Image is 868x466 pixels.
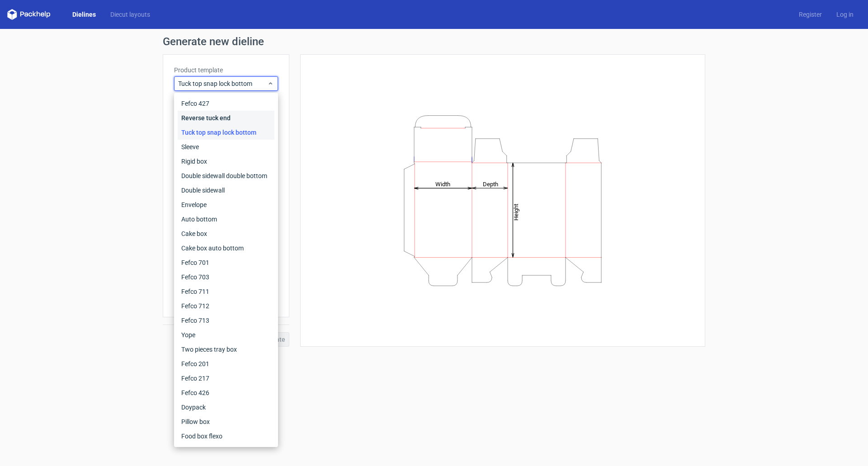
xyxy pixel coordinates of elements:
[178,241,274,255] div: Cake box auto bottom
[178,140,274,154] div: Sleeve
[178,183,274,198] div: Double sidewall
[163,36,705,47] h1: Generate new dieline
[103,10,157,19] a: Diecut layouts
[178,299,274,313] div: Fefco 712
[174,66,278,75] label: Product template
[178,169,274,183] div: Double sidewall double bottom
[829,10,861,19] a: Log in
[178,255,274,270] div: Fefco 701
[178,371,274,386] div: Fefco 217
[178,125,274,140] div: Tuck top snap lock bottom
[65,10,103,19] a: Dielines
[178,270,274,284] div: Fefco 703
[178,342,274,357] div: Two pieces tray box
[178,111,274,125] div: Reverse tuck end
[178,154,274,169] div: Rigid box
[792,10,829,19] a: Register
[178,328,274,342] div: Yope
[513,203,519,220] tspan: Height
[178,313,274,328] div: Fefco 713
[178,414,274,429] div: Pillow box
[435,180,450,187] tspan: Width
[178,212,274,226] div: Auto bottom
[483,180,498,187] tspan: Depth
[178,96,274,111] div: Fefco 427
[178,226,274,241] div: Cake box
[178,79,267,88] span: Tuck top snap lock bottom
[178,284,274,299] div: Fefco 711
[178,429,274,443] div: Food box flexo
[178,357,274,371] div: Fefco 201
[178,198,274,212] div: Envelope
[178,400,274,414] div: Doypack
[178,386,274,400] div: Fefco 426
